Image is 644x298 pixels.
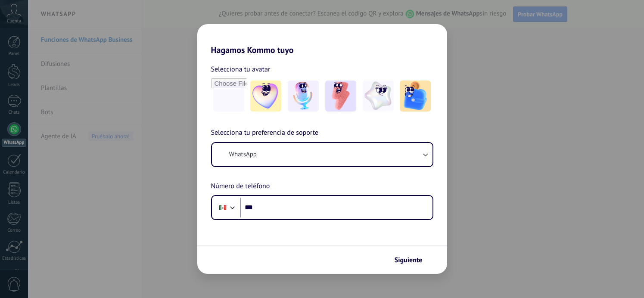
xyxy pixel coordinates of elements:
span: Siguiente [395,257,423,263]
span: Selecciona tu preferencia de soporte [211,127,319,139]
button: Siguiente [391,253,434,267]
span: WhatsApp [229,150,257,159]
img: -5.jpeg [400,81,431,112]
img: -2.jpeg [288,81,319,112]
h2: Hagamos Kommo tuyo [197,24,447,55]
div: Mexico: + 52 [215,199,231,217]
button: WhatsApp [212,143,432,166]
img: -4.jpeg [363,81,394,112]
span: Número de teléfono [211,181,270,192]
span: Selecciona tu avatar [211,64,271,75]
img: -1.jpeg [250,81,281,112]
img: -3.jpeg [325,81,356,112]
